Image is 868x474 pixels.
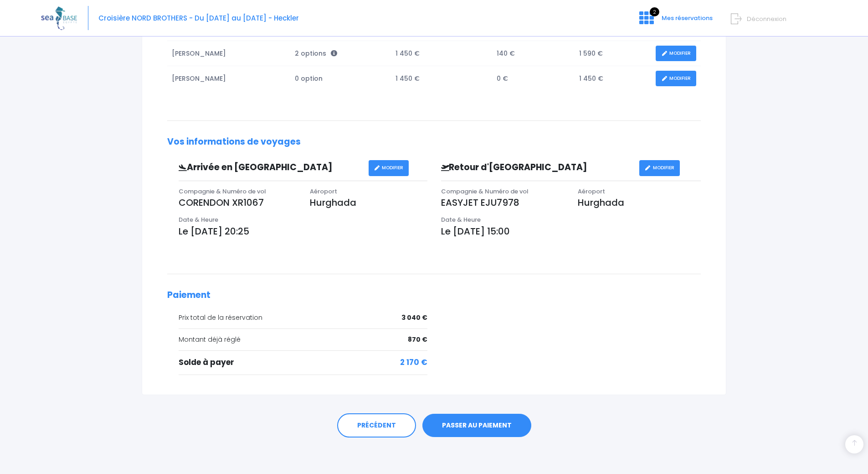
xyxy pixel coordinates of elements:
td: [PERSON_NAME] [167,66,290,91]
a: MODIFIER [656,46,696,62]
td: 1 590 € [575,41,651,66]
span: Aéroport [310,187,337,196]
h3: Retour d'[GEOGRAPHIC_DATA] [434,162,639,173]
span: Déconnexion [747,15,786,23]
td: [PERSON_NAME] [167,41,290,66]
span: 0 option [295,74,323,83]
span: 2 options [295,49,337,58]
span: Compagnie & Numéro de vol [441,187,529,196]
span: 870 € [408,335,427,344]
span: Croisière NORD BROTHERS - Du [DATE] au [DATE] - Heckler [98,13,299,23]
div: Montant déjà réglé [179,335,427,344]
p: Le [DATE] 15:00 [441,224,701,238]
a: 2 Mes réservations [632,17,718,26]
span: Date & Heure [441,215,481,224]
div: Solde à payer [179,357,427,369]
a: PRÉCÉDENT [337,413,416,438]
td: 1 450 € [391,66,492,91]
span: Compagnie & Numéro de vol [179,187,266,196]
a: PASSER AU PAIEMENT [422,414,531,438]
a: MODIFIER [369,160,409,176]
span: Aéroport [578,187,605,196]
span: 2 170 € [400,357,427,369]
a: MODIFIER [656,71,696,87]
a: MODIFIER [639,160,680,176]
span: Date & Heure [179,215,218,224]
h2: Paiement [167,290,701,301]
h2: Vos informations de voyages [167,137,701,147]
p: EASYJET EJU7978 [441,196,564,209]
p: CORENDON XR1067 [179,196,296,209]
p: Le [DATE] 20:25 [179,224,427,238]
span: Mes réservations [662,14,713,22]
td: 140 € [492,41,575,66]
p: Hurghada [578,196,701,209]
div: Prix total de la réservation [179,313,427,323]
td: 1 450 € [391,41,492,66]
p: Hurghada [310,196,427,209]
h3: Arrivée en [GEOGRAPHIC_DATA] [172,162,369,173]
td: 0 € [492,66,575,91]
span: 3 040 € [401,313,427,323]
span: 2 [650,7,659,16]
td: 1 450 € [575,66,651,91]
